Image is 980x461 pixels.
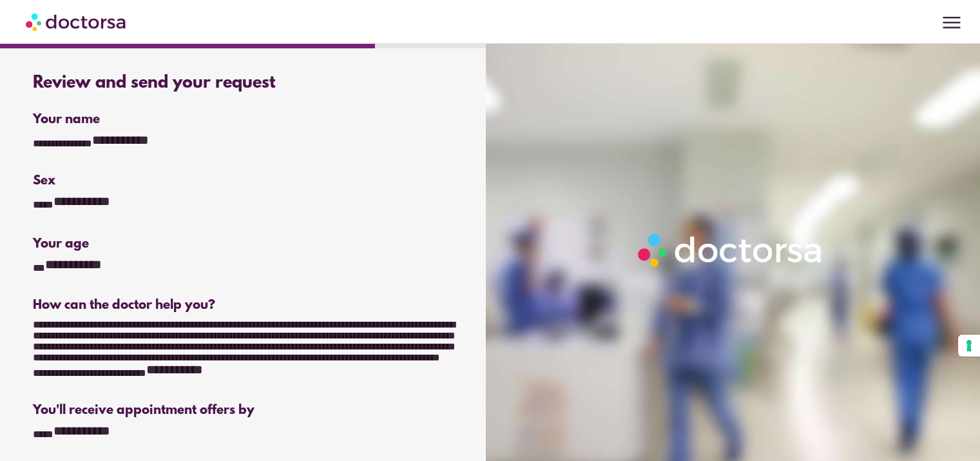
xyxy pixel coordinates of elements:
[33,298,456,313] div: How can the doctor help you?
[33,173,456,188] div: Sex
[33,112,456,127] div: Your name
[958,335,980,357] button: Your consent preferences for tracking technologies
[26,7,128,36] img: Doctorsa.com
[33,237,242,251] div: Your age
[33,403,456,418] div: You'll receive appointment offers by
[633,228,829,272] img: Logo-Doctorsa-trans-White-partial-flat.png
[939,10,964,35] span: menu
[33,74,456,93] div: Review and send your request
